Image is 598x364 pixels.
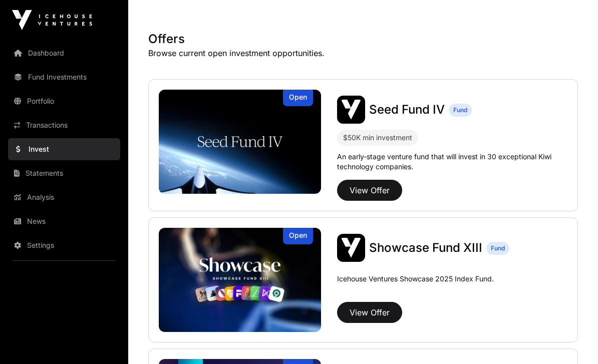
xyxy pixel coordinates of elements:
button: View Offer [337,180,402,201]
a: Showcase Fund XIII [369,240,482,256]
a: Invest [8,138,120,160]
img: Icehouse Ventures Logo [12,10,92,30]
a: Showcase Fund XIIIOpen [159,228,321,332]
p: Icehouse Ventures Showcase 2025 Index Fund. [337,274,494,284]
p: Browse current open investment opportunities. [148,47,578,59]
iframe: Chat Widget [548,316,598,364]
img: Seed Fund IV [159,90,321,194]
a: News [8,210,120,232]
div: $50K min investment [337,130,418,146]
a: Statements [8,162,120,184]
a: Analysis [8,186,120,208]
a: Seed Fund IVOpen [159,90,321,194]
a: Fund Investments [8,66,120,88]
img: Showcase Fund XIII [337,234,365,262]
img: Showcase Fund XIII [159,228,321,332]
h1: Offers [148,31,578,47]
span: Showcase Fund XIII [369,240,482,255]
p: An early-stage venture fund that will invest in 30 exceptional Kiwi technology companies. [337,152,567,172]
div: Open [283,228,313,244]
button: View Offer [337,302,402,323]
span: Fund [453,106,467,114]
img: Seed Fund IV [337,96,365,124]
div: Open [283,90,313,106]
a: Transactions [8,114,120,136]
a: Dashboard [8,42,120,64]
span: Seed Fund IV [369,102,445,117]
div: 聊天小组件 [548,316,598,364]
a: Settings [8,234,120,256]
span: Fund [491,244,505,252]
a: Portfolio [8,90,120,112]
div: $50K min investment [343,132,412,144]
a: Seed Fund IV [369,102,445,118]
